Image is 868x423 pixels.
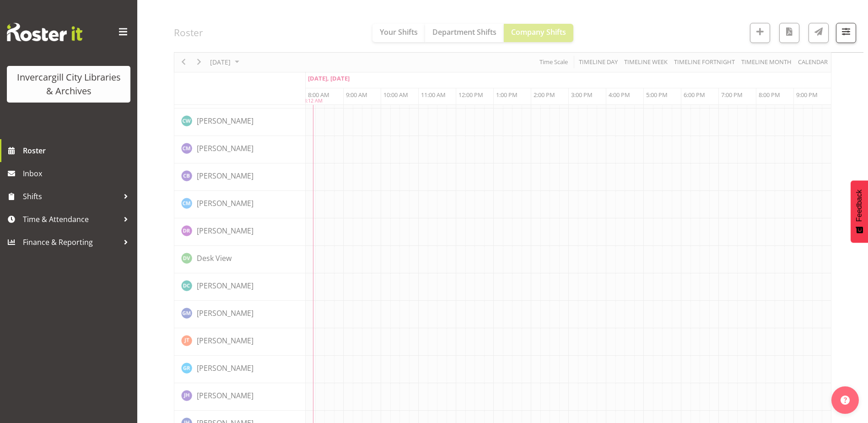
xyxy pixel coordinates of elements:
[23,144,133,157] span: Roster
[836,23,856,43] button: Filter Shifts
[841,396,850,405] img: help-xxl-2.png
[7,23,82,41] img: Rosterit website logo
[23,167,133,180] span: Inbox
[16,70,121,98] div: Invercargill City Libraries & Archives
[23,190,119,203] span: Shifts
[855,190,863,222] span: Feedback
[23,212,119,226] span: Time & Attendance
[23,235,119,249] span: Finance & Reporting
[851,180,868,243] button: Feedback - Show survey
